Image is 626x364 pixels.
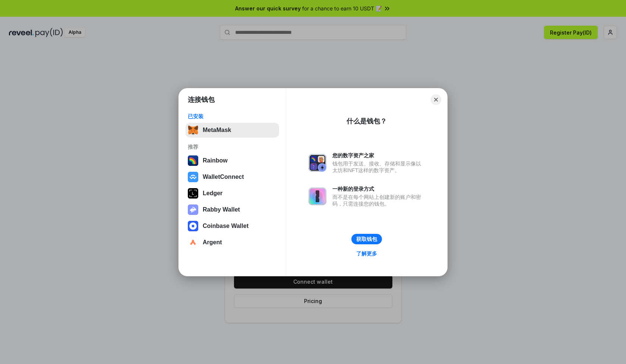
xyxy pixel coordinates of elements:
[203,157,228,164] div: Rainbow
[203,190,222,197] div: Ledger
[347,117,387,126] div: 什么是钱包？
[188,188,198,199] img: svg+xml,%3Csvg%20xmlns%3D%22http%3A%2F%2Fwww.w3.org%2F2000%2Fsvg%22%20width%3D%2228%22%20height%3...
[186,170,279,184] button: WalletConnect
[188,113,277,120] div: 已安装
[332,152,425,159] div: 您的数字资产之家
[332,194,425,207] div: 而不是在每个网站上创建新的账户和密码，只需连接您的钱包。
[352,249,382,258] a: 了解更多
[186,153,279,168] button: Rainbow
[203,223,249,229] div: Coinbase Wallet
[309,154,326,172] img: svg+xml,%3Csvg%20xmlns%3D%22http%3A%2F%2Fwww.w3.org%2F2000%2Fsvg%22%20fill%3D%22none%22%20viewBox...
[203,239,222,246] div: Argent
[188,221,198,231] img: svg+xml,%3Csvg%20width%3D%2228%22%20height%3D%2228%22%20viewBox%3D%220%200%2028%2028%22%20fill%3D...
[188,172,198,182] img: svg+xml,%3Csvg%20width%3D%2228%22%20height%3D%2228%22%20viewBox%3D%220%200%2028%2028%22%20fill%3D...
[203,206,240,213] div: Rabby Wallet
[186,202,279,217] button: Rabby Wallet
[188,144,277,150] div: 推荐
[186,235,279,250] button: Argent
[351,234,382,244] button: 获取钱包
[309,187,326,205] img: svg+xml,%3Csvg%20xmlns%3D%22http%3A%2F%2Fwww.w3.org%2F2000%2Fsvg%22%20fill%3D%22none%22%20viewBox...
[186,219,279,233] button: Coinbase Wallet
[356,236,377,242] div: 获取钱包
[188,237,198,248] img: svg+xml,%3Csvg%20width%3D%2228%22%20height%3D%2228%22%20viewBox%3D%220%200%2028%2028%22%20fill%3D...
[186,186,279,201] button: Ledger
[188,204,198,215] img: svg+xml,%3Csvg%20xmlns%3D%22http%3A%2F%2Fwww.w3.org%2F2000%2Fsvg%22%20fill%3D%22none%22%20viewBox...
[356,250,377,257] div: 了解更多
[188,125,198,135] img: svg+xml,%3Csvg%20fill%3D%22none%22%20height%3D%2233%22%20viewBox%3D%220%200%2035%2033%22%20width%...
[203,127,231,133] div: MetaMask
[431,94,441,105] button: Close
[188,155,198,166] img: svg+xml,%3Csvg%20width%3D%22120%22%20height%3D%22120%22%20viewBox%3D%220%200%20120%20120%22%20fil...
[188,95,215,104] h1: 连接钱包
[203,174,244,180] div: WalletConnect
[186,123,279,138] button: MetaMask
[332,160,425,174] div: 钱包用于发送、接收、存储和显示像以太坊和NFT这样的数字资产。
[332,186,425,192] div: 一种新的登录方式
